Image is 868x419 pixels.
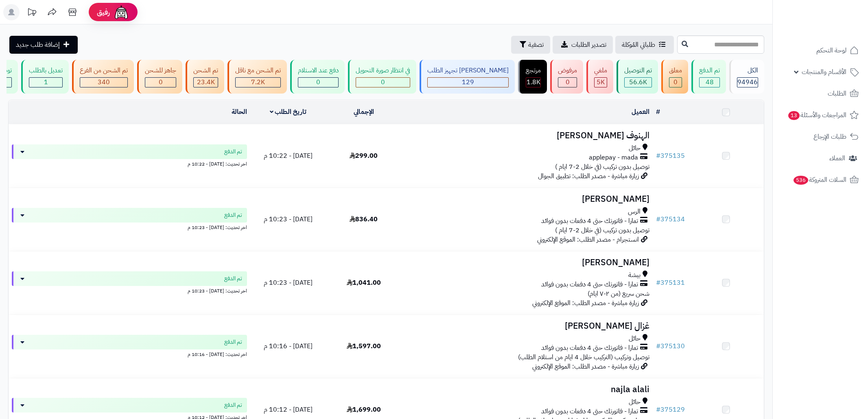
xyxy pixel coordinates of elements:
[624,66,652,75] div: تم التوصيل
[549,60,585,94] a: مرفوض 0
[427,66,509,75] div: [PERSON_NAME] تجهيز الطلب
[615,36,674,54] a: طلباتي المُوكلة
[656,341,660,351] span: #
[224,148,242,156] span: تم الدفع
[778,148,863,168] a: العملاء
[289,60,346,94] a: دفع عند الاستلام 0
[788,111,800,120] span: 13
[418,60,516,94] a: [PERSON_NAME] تجهيز الطلب 129
[669,66,682,75] div: معلق
[778,41,863,60] a: لوحة التحكم
[356,66,410,75] div: في انتظار صورة التحويل
[80,66,128,75] div: تم الشحن من الفرع
[829,153,845,164] span: العملاء
[224,401,242,409] span: تم الدفع
[224,275,242,283] span: تم الدفع
[555,162,649,172] span: توصيل بدون تركيب (في خلال 2-7 ايام )
[404,321,649,331] h3: غزال [PERSON_NAME]
[12,349,247,358] div: اخر تحديث: [DATE] - 10:16 م
[555,225,649,235] span: توصيل بدون تركيب (في خلال 2-7 ايام )
[656,405,660,415] span: #
[29,78,62,87] div: 1
[428,78,508,87] div: 129
[16,40,60,50] span: إضافة طلب جديد
[532,362,639,371] span: زيارة مباشرة - مصدر الطلب: الموقع الإلكتروني
[232,107,247,117] a: الحالة
[673,77,678,87] span: 0
[656,107,660,117] a: #
[236,78,280,87] div: 7223
[12,223,247,231] div: اخر تحديث: [DATE] - 10:23 م
[699,66,720,75] div: تم الدفع
[264,278,313,288] span: [DATE] - 10:23 م
[541,280,638,289] span: تمارا - فاتورتك حتى 4 دفعات بدون فوائد
[404,258,649,267] h3: [PERSON_NAME]
[700,78,719,87] div: 48
[518,352,649,362] span: توصيل وتركيب (التركيب خلال 4 ايام من استلام الطلب)
[197,77,215,87] span: 23.4K
[184,60,226,94] a: تم الشحن 23.4K
[660,60,690,94] a: معلق 0
[566,77,570,87] span: 0
[235,66,281,75] div: تم الشحن مع ناقل
[159,77,163,87] span: 0
[629,77,647,87] span: 56.6K
[787,109,846,121] span: المراجعات والأسئلة
[737,66,758,75] div: الكل
[794,176,808,185] span: 536
[526,78,540,87] div: 1811
[145,78,176,87] div: 0
[615,60,660,94] a: تم التوصيل 56.6K
[29,66,63,75] div: تعديل بالطلب
[526,66,541,75] div: مرتجع
[629,144,641,153] span: حائل
[44,77,48,87] span: 1
[22,4,42,22] a: تحديثات المنصة
[558,66,577,75] div: مرفوض
[728,60,766,94] a: الكل94946
[558,78,577,87] div: 0
[381,77,385,87] span: 0
[98,77,110,87] span: 340
[585,60,615,94] a: ملغي 5K
[628,207,641,216] span: الرس
[778,84,863,103] a: الطلبات
[226,60,289,94] a: تم الشحن مع ناقل 7.2K
[622,40,655,50] span: طلباتي المُوكلة
[404,131,649,140] h3: الهنوف [PERSON_NAME]
[193,66,218,75] div: تم الشحن
[656,214,685,224] a: #375134
[12,159,247,168] div: اخر تحديث: [DATE] - 10:22 م
[264,214,313,224] span: [DATE] - 10:23 م
[9,36,78,54] a: إضافة طلب جديد
[588,289,649,299] span: شحن سريع (من ٢-٧ ايام)
[597,77,605,87] span: 5K
[589,153,638,162] span: applepay - mada
[656,341,685,351] a: #375130
[553,36,613,54] a: تصدير الطلبات
[70,60,136,94] a: تم الشحن من الفرع 340
[354,107,374,117] a: الإجمالي
[97,7,110,17] span: رفيق
[356,78,410,87] div: 0
[706,77,714,87] span: 48
[316,77,320,87] span: 0
[656,278,685,288] a: #375131
[778,127,863,146] a: طلبات الإرجاع
[594,66,607,75] div: ملغي
[632,107,649,117] a: العميل
[802,66,846,78] span: الأقسام والمنتجات
[264,341,313,351] span: [DATE] - 10:16 م
[350,214,378,224] span: 836.40
[538,171,639,181] span: زيارة مباشرة - مصدر الطلب: تطبيق الجوال
[793,174,846,185] span: السلات المتروكة
[778,105,863,125] a: المراجعات والأسئلة13
[778,170,863,190] a: السلات المتروكة536
[669,78,682,87] div: 0
[270,107,307,117] a: تاريخ الطلب
[737,77,758,87] span: 94946
[537,235,639,244] span: انستجرام - مصدر الطلب: الموقع الإلكتروني
[113,4,129,20] img: ai-face.png
[629,397,641,407] span: حائل
[224,211,242,219] span: تم الدفع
